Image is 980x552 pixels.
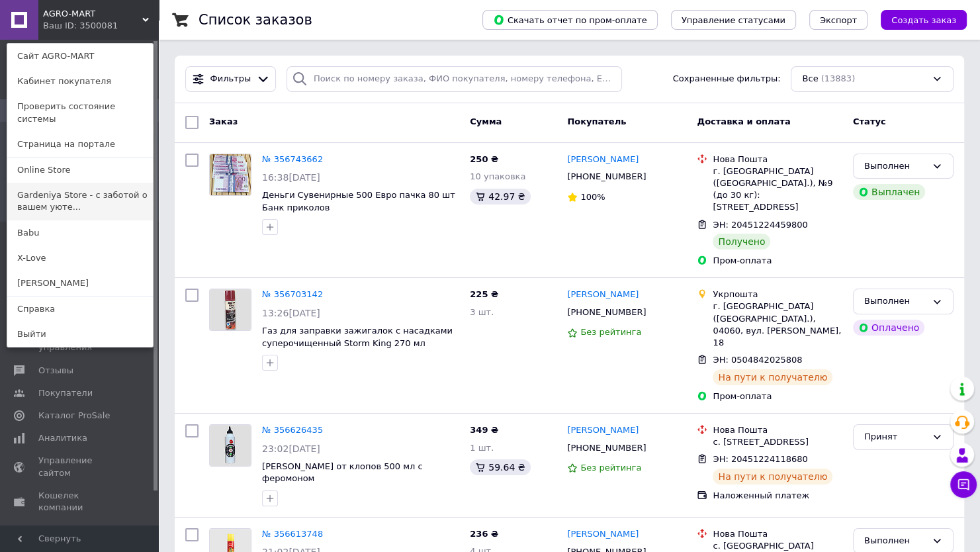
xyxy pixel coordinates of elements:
[470,459,530,475] div: 59.64 ₴
[7,297,153,322] a: Справка
[713,154,842,165] div: Нова Пошта
[38,387,93,399] span: Покупатели
[43,8,142,20] span: AGRO-MART
[673,73,781,85] span: Сохраненные фильтры:
[853,116,886,126] span: Статус
[470,443,494,453] span: 1 шт.
[287,66,622,92] input: Поиск по номеру заказа, ФИО покупателя, номеру телефона, Email, номеру накладной
[262,425,323,435] a: № 356626435
[713,436,842,448] div: с. [STREET_ADDRESS]
[262,154,323,164] a: № 356743662
[209,154,251,196] a: Фото товару
[470,425,498,435] span: 349 ₴
[713,490,842,502] div: Наложенный платеж
[470,171,525,181] span: 10 упаковка
[38,365,73,377] span: Отзывы
[199,12,312,28] h1: Список заказов
[864,430,926,444] div: Принят
[891,15,956,25] span: Создать заказ
[809,10,868,30] button: Экспорт
[713,469,832,484] div: На пути к получателю
[38,455,122,479] span: Управление сайтом
[7,94,153,131] a: Проверить состояние системы
[564,439,648,457] div: [PHONE_NUMBER]
[7,132,153,157] a: Страница на портале
[713,528,842,540] div: Нова Пошта
[7,220,153,246] a: Babu
[713,289,842,300] div: Укрпошта
[7,271,153,296] a: [PERSON_NAME]
[210,425,251,466] img: Фото товару
[682,15,785,25] span: Управление статусами
[7,246,153,271] a: X-Love
[868,15,967,24] a: Создать заказ
[821,73,856,83] span: (13883)
[713,165,842,214] div: г. [GEOGRAPHIC_DATA] ([GEOGRAPHIC_DATA].), №9 (до 30 кг): [STREET_ADDRESS]
[802,73,818,85] span: Все
[864,295,926,308] div: Выполнен
[209,116,238,126] span: Заказ
[564,168,648,185] div: [PHONE_NUMBER]
[262,289,323,299] a: № 356703142
[864,160,926,173] div: Выполнен
[564,304,648,321] div: [PHONE_NUMBER]
[580,192,605,202] span: 100%
[470,154,498,164] span: 250 ₴
[470,189,530,205] div: 42.97 ₴
[262,326,453,348] a: Газ для заправки зажигалок с насадками суперочищенный Storm King 270 мл
[713,300,842,349] div: г. [GEOGRAPHIC_DATA] ([GEOGRAPHIC_DATA].), 04060, вул. [PERSON_NAME], 18
[262,461,422,484] a: [PERSON_NAME] от клопов 500 мл с феромоном
[262,529,323,539] a: № 356613748
[262,443,320,454] span: 23:02[DATE]
[567,528,639,541] a: [PERSON_NAME]
[713,220,807,230] span: ЭН: 20451224459800
[567,154,639,166] a: [PERSON_NAME]
[820,15,857,25] span: Экспорт
[43,20,99,32] div: Ваш ID: 3500081
[853,320,924,336] div: Оплачено
[713,255,842,267] div: Пром-оплата
[262,190,455,212] a: Деньги Сувенирные 500 Евро пачка 80 шт Банк приколов
[713,391,842,402] div: Пром-оплата
[262,172,320,183] span: 16:38[DATE]
[470,289,498,299] span: 225 ₴
[38,490,122,514] span: Кошелек компании
[7,69,153,94] a: Кабинет покупателя
[713,369,832,385] div: На пути к получателю
[580,463,641,473] span: Без рейтинга
[482,10,658,30] button: Скачать отчет по пром-оплате
[713,454,807,464] span: ЭН: 20451224118680
[567,424,639,437] a: [PERSON_NAME]
[713,424,842,436] div: Нова Пошта
[493,14,647,26] span: Скачать отчет по пром-оплате
[713,234,770,250] div: Получено
[470,116,502,126] span: Сумма
[881,10,967,30] button: Создать заказ
[470,307,494,317] span: 3 шт.
[567,116,626,126] span: Покупатель
[671,10,796,30] button: Управление статусами
[713,355,802,365] span: ЭН: 0504842025808
[38,524,72,536] span: Маркет
[210,73,251,85] span: Фильтры
[209,289,251,331] a: Фото товару
[7,158,153,183] a: Online Store
[864,534,926,548] div: Выполнен
[38,432,87,444] span: Аналитика
[7,322,153,347] a: Выйти
[697,116,790,126] span: Доставка и оплата
[853,184,925,200] div: Выплачен
[209,424,251,467] a: Фото товару
[210,154,251,195] img: Фото товару
[580,327,641,337] span: Без рейтинга
[7,183,153,220] a: Gardeniya Store - с заботой о вашем уюте...
[7,44,153,69] a: Сайт AGRO-MART
[470,529,498,539] span: 236 ₴
[210,289,251,330] img: Фото товару
[262,308,320,318] span: 13:26[DATE]
[567,289,639,301] a: [PERSON_NAME]
[950,471,977,498] button: Чат с покупателем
